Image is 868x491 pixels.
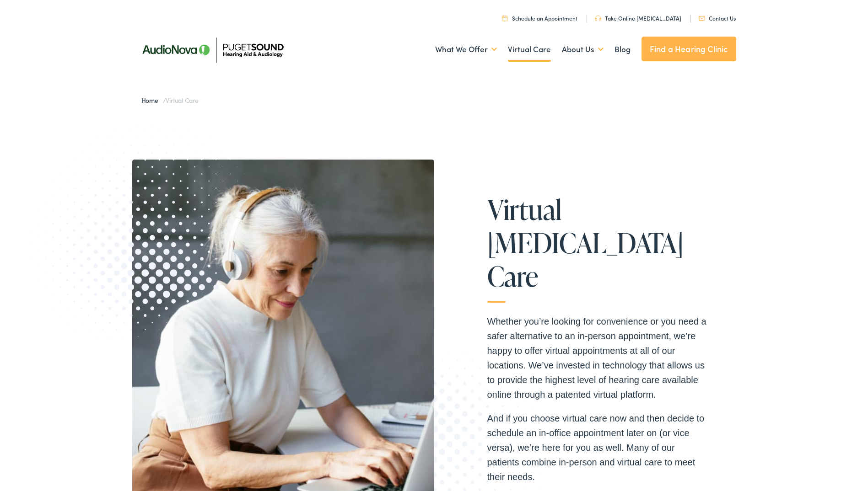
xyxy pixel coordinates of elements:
[17,103,259,351] img: Graphic image with a halftone pattern, contributing to the site's visual design.
[487,194,562,224] span: Virtual
[487,314,707,402] p: Whether you’re looking for convenience or you need a safer alternative to an in-person appointmen...
[595,16,601,21] img: utility icon
[595,14,681,22] a: Take Online [MEDICAL_DATA]
[166,96,198,105] span: Virtual Care
[562,32,604,66] a: About Us
[141,96,163,105] a: Home
[699,16,705,21] img: utility icon
[502,14,577,22] a: Schedule an Appointment
[699,14,736,22] a: Contact Us
[487,261,538,291] span: Care
[141,96,199,105] span: /
[502,15,507,21] img: utility icon
[615,32,631,66] a: Blog
[435,32,497,66] a: What We Offer
[642,37,736,61] a: Find a Hearing Clinic
[508,32,551,66] a: Virtual Care
[487,228,684,258] span: [MEDICAL_DATA]
[487,411,707,484] p: And if you choose virtual care now and then decide to schedule an in-office appointment later on ...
